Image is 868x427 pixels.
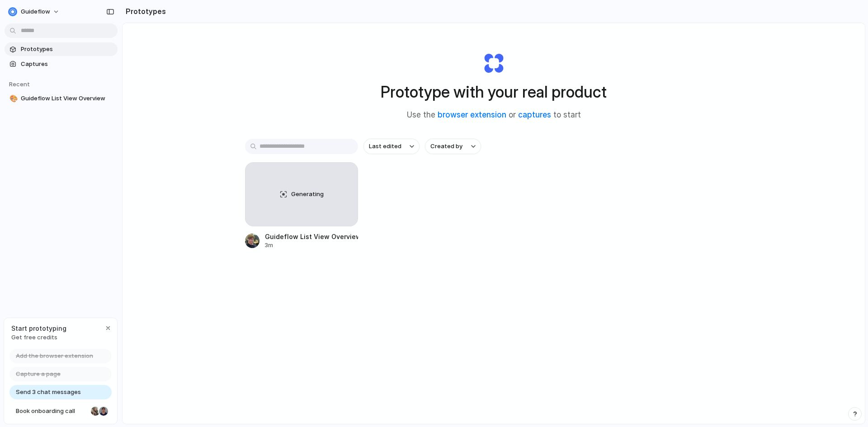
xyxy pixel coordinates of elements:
[291,190,324,199] span: Generating
[5,57,118,71] a: Captures
[9,80,30,88] span: Recent
[8,94,17,103] button: 🎨
[16,352,93,361] span: Add the browser extension
[11,333,66,342] span: Get free credits
[5,5,64,19] button: Guideflow
[16,388,81,397] span: Send 3 chat messages
[518,110,551,119] a: captures
[381,80,607,104] h1: Prototype with your real product
[9,94,16,104] div: 🎨
[9,404,112,418] a: Book onboarding call
[21,94,114,103] span: Guideflow List View Overview
[363,139,420,154] button: Last edited
[90,406,101,417] div: Nicole Kubica
[16,370,61,379] span: Capture a page
[265,241,358,249] div: 3m
[407,109,581,121] span: Use the or to start
[21,45,114,54] span: Prototypes
[21,60,114,69] span: Captures
[98,406,109,417] div: Christian Iacullo
[369,142,401,151] span: Last edited
[265,232,358,241] div: Guideflow List View Overview
[11,324,66,333] span: Start prototyping
[430,142,462,151] span: Created by
[438,110,506,119] a: browser extension
[245,162,358,249] a: GeneratingGuideflow List View Overview3m
[21,7,50,16] span: Guideflow
[5,42,118,56] a: Prototypes
[5,92,118,105] a: 🎨Guideflow List View Overview
[425,139,481,154] button: Created by
[122,6,166,17] h2: Prototypes
[16,407,87,416] span: Book onboarding call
